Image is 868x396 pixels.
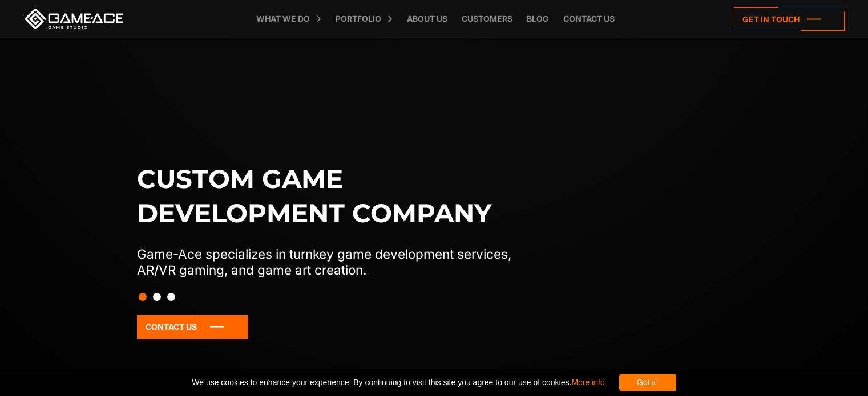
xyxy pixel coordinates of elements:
[192,374,604,391] span: We use cookies to enhance your experience. By continuing to visit this site you agree to our use ...
[137,246,535,278] p: Game-Ace specializes in turnkey game development services, AR/VR gaming, and game art creation.
[167,287,175,307] button: Slide 3
[571,378,604,387] a: More info
[734,7,845,31] a: Get in touch
[619,374,676,391] div: Got it!
[137,315,248,339] a: Contact Us
[153,287,161,307] button: Slide 2
[137,162,535,230] h1: Custom game development company
[139,287,147,307] button: Slide 1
